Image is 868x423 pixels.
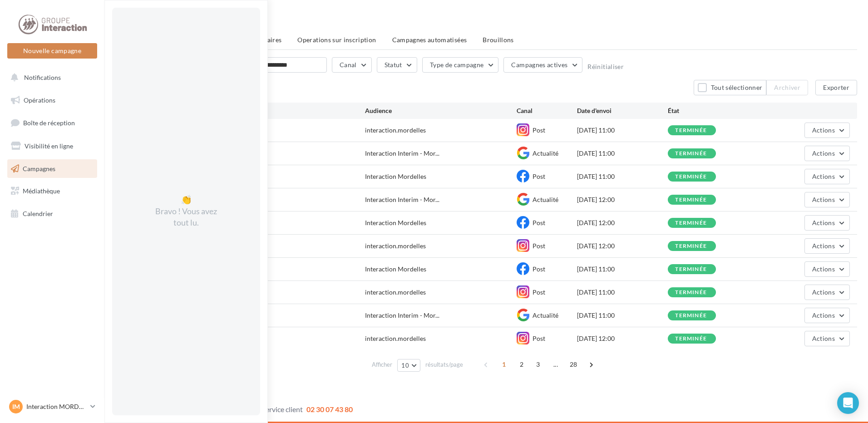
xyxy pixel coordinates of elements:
[577,106,668,115] div: Date d'envoi
[812,311,835,319] span: Actions
[675,128,707,133] div: terminée
[5,204,99,223] a: Calendrier
[577,149,668,158] div: [DATE] 11:00
[533,126,545,134] span: Post
[365,106,517,115] div: Audience
[5,68,95,87] button: Notifications
[675,220,707,226] div: terminée
[365,218,426,227] div: Interaction Mordelles
[804,261,850,277] button: Actions
[533,311,558,319] span: Actualité
[24,74,61,81] span: Notifications
[804,331,850,346] button: Actions
[497,357,511,372] span: 1
[5,91,99,110] a: Opérations
[531,357,545,372] span: 3
[25,142,73,150] span: Visibilité en ligne
[804,169,850,184] button: Actions
[23,119,75,127] span: Boîte de réception
[577,334,668,343] div: [DATE] 12:00
[804,238,850,254] button: Actions
[365,288,426,297] div: interaction.mordelles
[24,96,55,104] span: Opérations
[365,311,439,320] span: Interaction Interim - Mor...
[514,357,529,372] span: 2
[26,402,87,411] p: Interaction MORDELLES
[7,43,97,59] button: Nouvelle campagne
[365,265,426,274] div: Interaction Mordelles
[365,334,426,343] div: interaction.mordelles
[577,195,668,204] div: [DATE] 12:00
[675,336,707,342] div: terminée
[675,174,707,180] div: terminée
[577,311,668,320] div: [DATE] 11:00
[397,359,420,372] button: 10
[766,80,808,95] button: Archiver
[306,405,353,413] span: 02 30 07 43 80
[5,113,99,133] a: Boîte de réception
[23,164,55,172] span: Campagnes
[365,172,426,181] div: Interaction Mordelles
[7,398,97,415] a: IM Interaction MORDELLES
[23,210,53,217] span: Calendrier
[668,106,759,115] div: État
[812,196,835,203] span: Actions
[425,360,463,369] span: résultats/page
[804,308,850,323] button: Actions
[483,36,514,44] span: Brouillons
[577,218,668,227] div: [DATE] 12:00
[577,126,668,135] div: [DATE] 11:00
[392,36,467,44] span: Campagnes automatisées
[533,149,558,157] span: Actualité
[815,80,857,95] button: Exporter
[577,288,668,297] div: [DATE] 11:00
[5,137,99,156] a: Visibilité en ligne
[837,392,859,414] div: Open Intercom Messenger
[533,219,545,226] span: Post
[12,402,20,411] span: IM
[812,265,835,273] span: Actions
[566,357,581,372] span: 28
[577,265,668,274] div: [DATE] 11:00
[675,243,707,249] div: terminée
[675,266,707,272] div: terminée
[804,285,850,300] button: Actions
[422,57,499,73] button: Type de campagne
[675,290,707,295] div: terminée
[365,149,439,158] span: Interaction Interim - Mor...
[115,15,857,28] div: Mes campagnes
[812,149,835,157] span: Actions
[675,151,707,157] div: terminée
[23,187,60,195] span: Médiathèque
[577,241,668,251] div: [DATE] 12:00
[533,242,545,250] span: Post
[533,265,545,273] span: Post
[533,196,558,203] span: Actualité
[587,63,624,70] button: Réinitialiser
[401,362,409,369] span: 10
[517,106,577,115] div: Canal
[503,57,582,73] button: Campagnes actives
[365,241,426,251] div: interaction.mordelles
[262,405,303,413] span: Service client
[675,313,707,319] div: terminée
[812,334,835,342] span: Actions
[804,146,850,161] button: Actions
[511,61,567,69] span: Campagnes actives
[804,123,850,138] button: Actions
[548,357,563,372] span: ...
[332,57,372,73] button: Canal
[533,334,545,342] span: Post
[5,182,99,201] a: Médiathèque
[694,80,766,95] button: Tout sélectionner
[372,360,392,369] span: Afficher
[533,172,545,180] span: Post
[365,126,426,135] div: interaction.mordelles
[533,288,545,296] span: Post
[577,172,668,181] div: [DATE] 11:00
[812,219,835,226] span: Actions
[812,126,835,134] span: Actions
[365,195,439,204] span: Interaction Interim - Mor...
[297,36,376,44] span: Operations sur inscription
[675,197,707,203] div: terminée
